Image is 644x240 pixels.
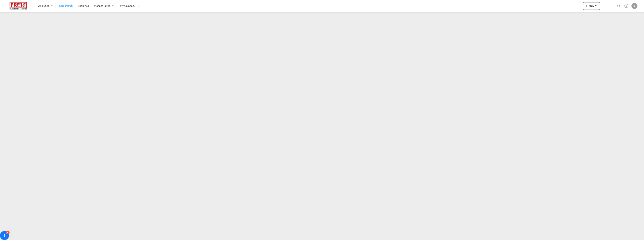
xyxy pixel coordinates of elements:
[623,3,630,9] span: Help
[631,3,637,9] div: J
[617,4,621,10] div: icon-magnify
[78,4,89,7] span: Enquiries
[594,3,599,8] md-icon: icon-chevron-down
[120,4,135,8] span: My Company
[623,3,631,9] div: Help
[94,4,110,8] span: Manage Rates
[38,4,49,8] span: Analytics
[59,4,73,7] span: Rate Search
[617,4,621,8] md-icon: icon-magnify
[584,3,589,8] md-icon: icon-plus 400-fg
[6,2,31,10] img: 586607c025bf11f083711d99603023e7.png
[583,2,600,10] button: icon-plus 400-fgNewicon-chevron-down
[584,4,599,7] span: New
